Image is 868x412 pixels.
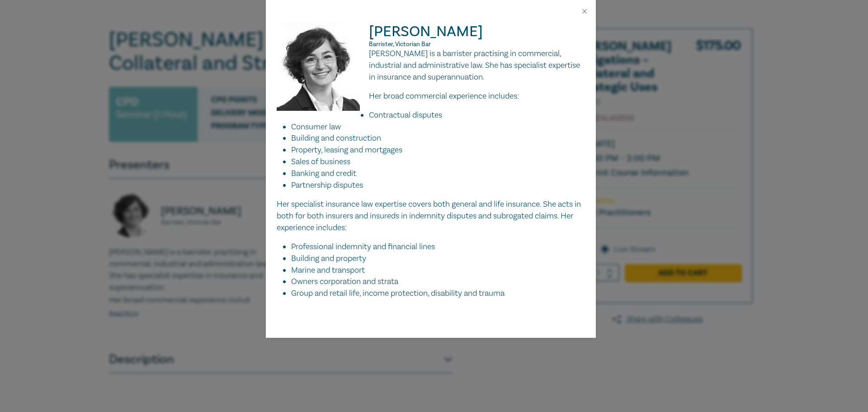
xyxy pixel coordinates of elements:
[291,288,585,299] li: Group and retail life, income protection, disability and trauma
[277,199,585,234] p: Her specialist insurance law expertise covers both general and life insurance. She acts in both f...
[291,180,585,191] li: Partnership disputes
[291,144,585,156] li: Property, leasing and mortgages
[291,168,585,180] li: Banking and credit
[291,276,585,288] li: Owners corporation and strata
[277,48,585,83] p: [PERSON_NAME] is a barrister practising in commercial, industrial and administrative law. She has...
[291,109,585,121] li: Contractual disputes
[291,265,585,276] li: Marine and transport
[291,241,585,253] li: Professional indemnity and financial lines
[277,23,369,120] img: Nawaar Hassan
[291,253,585,265] li: Building and property
[277,90,585,102] p: Her broad commercial experience includes:
[369,40,431,48] span: Barrister, Victorian Bar
[580,7,589,15] button: Close
[291,156,585,168] li: Sales of business
[291,121,585,133] li: Consumer law
[291,133,585,144] li: Building and construction
[277,23,585,48] h2: [PERSON_NAME]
